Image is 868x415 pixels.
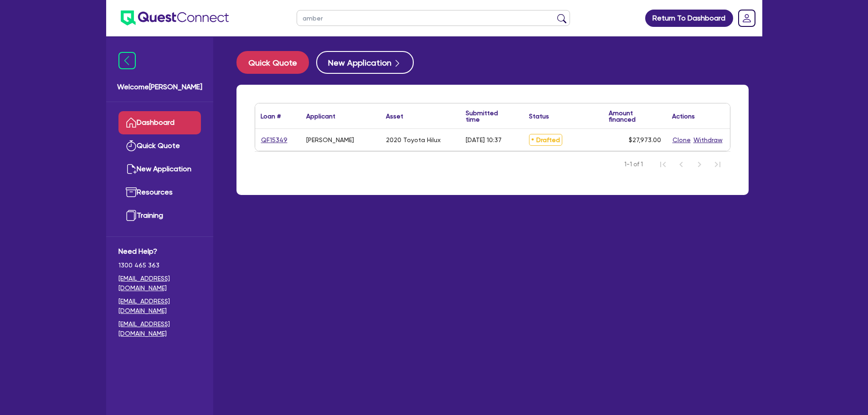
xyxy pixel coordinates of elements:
a: Training [118,204,201,227]
a: [EMAIL_ADDRESS][DOMAIN_NAME] [118,297,201,316]
span: 1300 465 363 [118,261,201,270]
a: Resources [118,181,201,204]
div: 2020 Toyota Hilux [386,136,441,143]
button: Next Page [690,155,709,174]
img: icon-menu-close [118,52,136,69]
button: Previous Page [672,155,690,174]
button: Clone [672,135,691,145]
input: Search by name, application ID or mobile number... [297,10,570,26]
button: Last Page [709,155,727,174]
div: Amount financed [609,110,661,123]
a: Quick Quote [118,134,201,158]
img: quick-quote [126,140,137,151]
a: Dropdown toggle [735,6,759,30]
img: new-application [126,164,137,174]
span: Welcome [PERSON_NAME] [117,82,202,92]
div: Loan # [261,113,281,119]
span: 1-1 of 1 [624,160,643,169]
div: [PERSON_NAME] [306,136,354,143]
a: New Application [118,158,201,181]
button: Quick Quote [236,51,309,74]
div: Actions [672,113,695,119]
a: [EMAIL_ADDRESS][DOMAIN_NAME] [118,319,201,338]
div: Asset [386,113,403,119]
img: quest-connect-logo-blue [121,10,229,26]
div: Applicant [306,113,335,119]
div: Status [529,113,549,119]
button: New Application [316,51,414,74]
div: [DATE] 10:37 [466,136,502,143]
a: Dashboard [118,111,201,134]
div: Submitted time [466,110,510,123]
span: Drafted [529,134,562,146]
span: $27,973.00 [629,136,661,143]
button: First Page [654,155,672,174]
span: Need Help? [118,246,201,257]
a: QF15349 [261,135,288,145]
img: resources [126,187,137,198]
a: [EMAIL_ADDRESS][DOMAIN_NAME] [118,274,201,293]
a: Return To Dashboard [645,10,733,27]
button: Withdraw [693,135,723,145]
a: Quick Quote [236,51,316,74]
img: training [126,210,137,221]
